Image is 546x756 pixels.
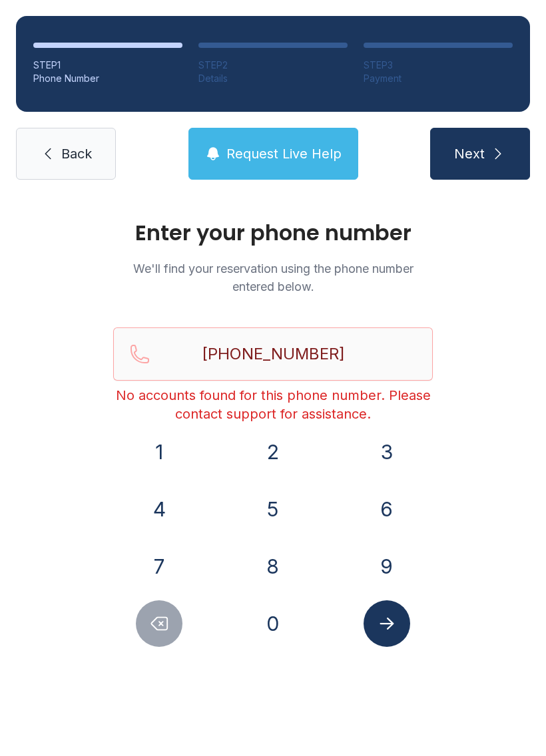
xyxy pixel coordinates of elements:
div: STEP 1 [33,59,182,72]
button: 6 [364,486,410,532]
div: STEP 2 [198,59,348,72]
button: 3 [364,429,410,475]
button: Submit lookup form [364,600,410,647]
p: We'll find your reservation using the phone number entered below. [113,260,433,295]
button: 9 [364,543,410,590]
button: 2 [250,429,296,475]
h1: Enter your phone number [113,222,433,244]
input: Reservation phone number [113,327,433,381]
div: STEP 3 [364,59,513,72]
span: Back [61,144,92,163]
button: Delete number [136,600,182,647]
button: 0 [250,600,296,647]
button: 1 [136,429,182,475]
div: Payment [364,72,513,85]
span: Next [454,144,485,163]
button: 7 [136,543,182,590]
span: Request Live Help [226,144,342,163]
div: No accounts found for this phone number. Please contact support for assistance. [113,386,433,423]
div: Phone Number [33,72,182,85]
div: Details [198,72,348,85]
button: 4 [136,486,182,532]
button: 8 [250,543,296,590]
button: 5 [250,486,296,532]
